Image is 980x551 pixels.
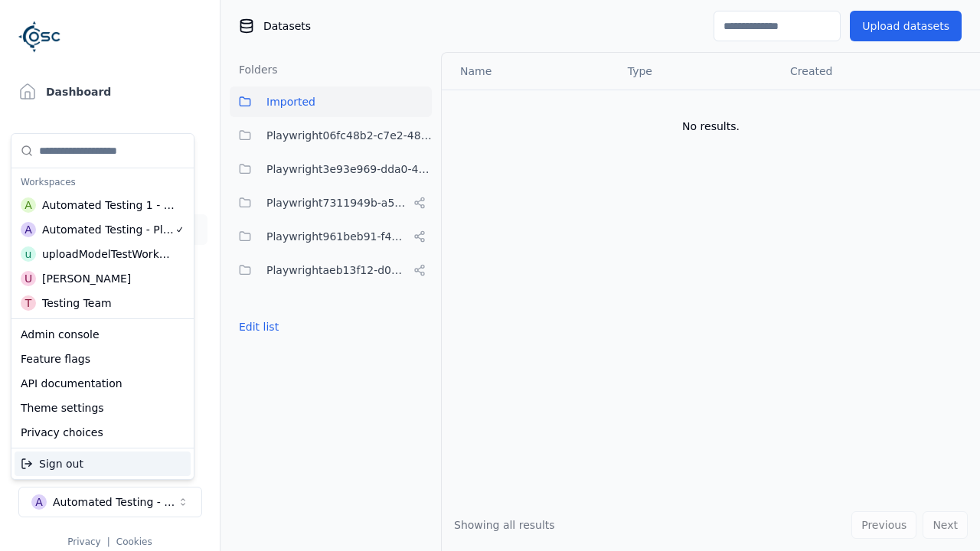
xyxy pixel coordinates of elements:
[15,347,191,371] div: Feature flags
[15,420,191,445] div: Privacy choices
[15,171,191,193] div: Workspaces
[42,271,131,286] div: [PERSON_NAME]
[42,246,174,262] div: uploadModelTestWorkspace
[11,448,194,479] div: Suggestions
[21,295,36,311] div: T
[21,222,36,237] div: A
[11,319,194,448] div: Suggestions
[15,396,191,420] div: Theme settings
[15,322,191,347] div: Admin console
[42,197,175,213] div: Automated Testing 1 - Playwright
[15,371,191,396] div: API documentation
[11,134,194,318] div: Suggestions
[21,271,36,286] div: U
[15,452,191,476] div: Sign out
[42,222,175,237] div: Automated Testing - Playwright
[21,197,36,213] div: A
[42,295,112,311] div: Testing Team
[21,246,36,262] div: u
